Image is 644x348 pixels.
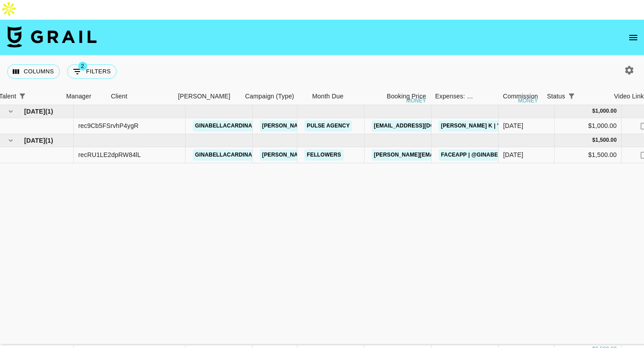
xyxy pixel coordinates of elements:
a: [PERSON_NAME][EMAIL_ADDRESS][DOMAIN_NAME] [260,149,406,161]
div: Expenses: Remove Commission? [431,88,475,105]
div: Status [547,88,565,105]
div: Campaign (Type) [245,88,294,105]
button: hide children [4,105,17,118]
a: [EMAIL_ADDRESS][DOMAIN_NAME] [372,120,472,132]
div: $1,000.00 [555,118,622,134]
span: ( 1 ) [45,136,53,145]
div: Booking Price [387,88,426,105]
div: Commission [503,88,538,105]
div: Campaign (Type) [241,88,308,105]
span: [DATE] [24,136,45,145]
div: 1 active filter [565,90,578,102]
div: Month Due [308,88,364,105]
div: Month Due [312,88,343,105]
div: recRU1LE2dpRW84lL [78,150,141,159]
button: Sort [29,90,41,102]
a: ginabellacardinale [193,120,261,132]
a: Fellowers [305,149,343,161]
a: FACEAPP | @Ginabellacardinale | September [439,149,582,161]
div: Oct '25 [503,150,523,159]
div: money [518,98,538,103]
a: ginabellacardinale [193,149,261,161]
div: $1,500.00 [555,147,622,163]
div: Manager [62,88,106,105]
div: 1,000.00 [595,107,617,115]
div: [PERSON_NAME] [178,88,230,105]
div: money [406,98,426,103]
span: ( 1 ) [45,107,53,116]
div: Booker [174,88,241,105]
a: Pulse Agency [305,120,352,132]
a: [PERSON_NAME][EMAIL_ADDRESS][DOMAIN_NAME] [260,120,406,132]
button: open drawer [624,29,642,47]
div: 1 active filter [16,90,29,102]
button: hide children [4,134,17,147]
div: Client [106,88,174,105]
button: Sort [578,90,590,102]
div: Video Link [614,88,644,105]
div: Status [542,88,610,105]
button: Show filters [67,64,117,79]
img: Grail Talent [7,26,97,47]
div: $ [592,107,595,115]
a: [PERSON_NAME][EMAIL_ADDRESS] [372,149,473,161]
div: rec9Cb5FSrvhP4ygR [78,121,139,130]
div: Client [111,88,127,105]
div: Sep '25 [503,121,523,130]
span: [DATE] [24,107,45,116]
div: 1,500.00 [595,136,617,144]
div: Expenses: Remove Commission? [435,88,474,105]
button: Show filters [16,90,29,102]
button: Select columns [7,64,60,79]
span: 2 [78,62,87,71]
div: $ [592,136,595,144]
div: Manager [66,88,91,105]
button: Show filters [565,90,578,102]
